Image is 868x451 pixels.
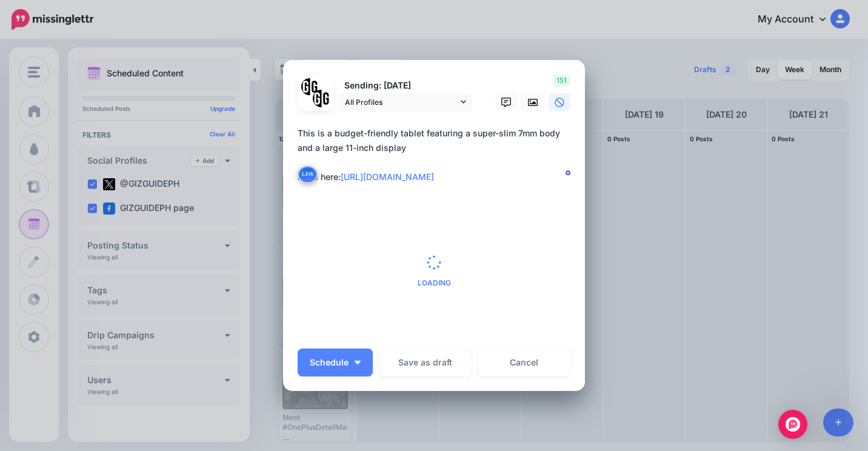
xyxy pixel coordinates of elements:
[478,349,570,376] a: Cancel
[298,126,576,184] textarea: To enrich screen reader interactions, please activate Accessibility in Grammarly extension settings
[298,349,373,376] button: Schedule
[355,361,361,364] img: arrow-down-white.png
[301,78,319,96] img: 353459792_649996473822713_4483302954317148903_n-bsa138318.png
[553,75,570,87] span: 151
[339,79,472,93] p: Sending: [DATE]
[379,349,472,376] button: Save as draft
[298,165,318,183] button: Link
[313,90,330,107] img: JT5sWCfR-79925.png
[298,126,576,184] div: This is a budget-friendly tablet featuring a super-slim 7mm body and a large 11-inch display Read...
[339,93,472,111] a: All Profiles
[418,255,451,287] div: Loading
[310,358,349,367] span: Schedule
[778,410,807,439] div: Open Intercom Messenger
[345,96,458,109] span: All Profiles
